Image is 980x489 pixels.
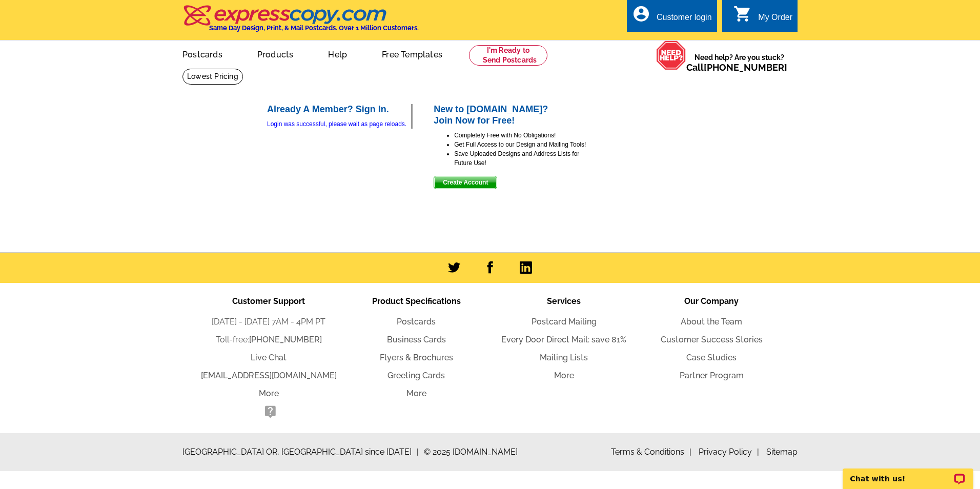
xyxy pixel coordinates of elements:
[387,335,446,344] a: Business Cards
[209,24,419,32] h4: Same Day Design, Print, & Mail Postcards. Over 1 Million Customers.
[699,447,759,457] a: Privacy Policy
[195,334,342,346] li: Toll-free:
[532,317,597,327] a: Postcard Mailing
[267,104,411,115] h2: Already A Member? Sign In.
[758,13,792,27] div: My Order
[365,42,459,66] a: Free Templates
[166,42,239,66] a: Postcards
[836,457,980,489] iframe: LiveChat chat widget
[387,371,445,380] a: Greeting Cards
[434,176,497,189] button: Create Account
[434,104,587,126] h2: New to [DOMAIN_NAME]? Join Now for Free!
[454,131,587,140] li: Completely Free with No Obligations!
[540,353,588,362] a: Mailing Lists
[201,371,337,380] a: [EMAIL_ADDRESS][DOMAIN_NAME]
[632,5,650,23] i: account_circle
[251,353,287,362] a: Live Chat
[406,389,426,398] a: More
[424,446,518,458] span: © 2025 [DOMAIN_NAME]
[547,296,581,306] span: Services
[684,296,739,306] span: Our Company
[686,52,792,73] span: Need help? Are you stuck?
[733,5,752,23] i: shopping_cart
[249,335,322,344] a: [PHONE_NUMBER]
[259,389,279,398] a: More
[267,119,411,129] div: Login was successful, please wait as page reloads.
[312,42,363,66] a: Help
[397,317,436,327] a: Postcards
[686,62,787,73] span: Call
[241,42,310,66] a: Products
[182,12,419,32] a: Same Day Design, Print, & Mail Postcards. Over 1 Million Customers.
[766,447,798,457] a: Sitemap
[656,40,686,70] img: help
[195,316,342,328] li: [DATE] - [DATE] 7AM - 4PM PT
[434,176,497,189] span: Create Account
[704,62,787,73] a: [PHONE_NUMBER]
[611,447,691,457] a: Terms & Conditions
[372,296,461,306] span: Product Specifications
[661,335,763,344] a: Customer Success Stories
[632,11,712,24] a: account_circle Customer login
[733,11,792,24] a: shopping_cart My Order
[657,13,712,27] div: Customer login
[454,149,587,168] li: Save Uploaded Designs and Address Lists for Future Use!
[686,353,737,362] a: Case Studies
[232,296,305,306] span: Customer Support
[501,335,626,344] a: Every Door Direct Mail: save 81%
[680,371,744,380] a: Partner Program
[380,353,453,362] a: Flyers & Brochures
[182,446,419,458] span: [GEOGRAPHIC_DATA] OR, [GEOGRAPHIC_DATA] since [DATE]
[454,140,587,149] li: Get Full Access to our Design and Mailing Tools!
[554,371,574,380] a: More
[681,317,742,327] a: About the Team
